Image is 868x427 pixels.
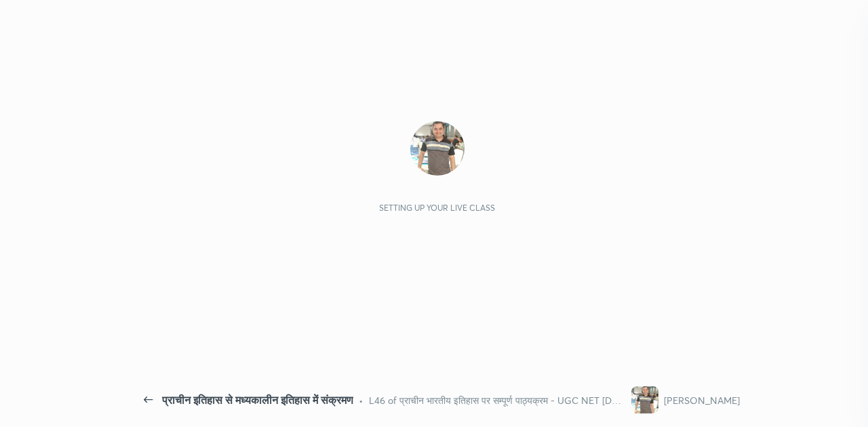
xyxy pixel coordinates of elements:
[379,203,495,213] div: Setting up your live class
[410,121,465,176] img: 9cd1eca5dd504a079fc002e1a6cbad3b.None
[664,393,740,407] div: [PERSON_NAME]
[631,386,658,413] img: 9cd1eca5dd504a079fc002e1a6cbad3b.None
[162,392,353,408] div: प्राचीन इतिहास से मध्यकालीन इतिहास में संक्रमण
[369,393,626,407] div: L46 of प्राचीन भारतीय इतिहास पर सम्पूर्ण पाठ्यक्रम - UGC NET [DATE]
[359,393,363,407] div: •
